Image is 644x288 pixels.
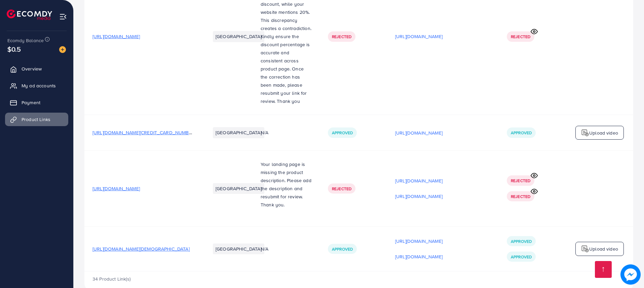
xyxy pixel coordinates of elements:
[511,130,532,136] span: Approved
[261,161,311,208] span: Your landing page is missing the product description. Please add the description and resubmit for...
[7,44,21,54] span: $0.5
[511,194,530,199] span: Rejected
[395,177,443,185] p: [URL][DOMAIN_NAME]
[589,129,618,137] p: Upload video
[511,178,530,183] span: Rejected
[395,32,443,40] p: [URL][DOMAIN_NAME]
[5,113,68,126] a: Product Links
[22,99,40,106] span: Payment
[511,238,532,244] span: Approved
[213,127,264,138] li: [GEOGRAPHIC_DATA]
[395,253,443,261] p: [URL][DOMAIN_NAME]
[92,129,196,136] span: [URL][DOMAIN_NAME][CREDIT_CARD_NUMBER]
[511,34,530,39] span: Rejected
[620,264,641,285] img: image
[5,79,68,92] a: My ad accounts
[92,185,140,192] span: [URL][DOMAIN_NAME]
[22,116,50,123] span: Product Links
[332,246,353,252] span: Approved
[395,237,443,245] p: [URL][DOMAIN_NAME]
[332,186,351,192] span: Rejected
[395,129,443,137] p: [URL][DOMAIN_NAME]
[213,183,264,194] li: [GEOGRAPHIC_DATA]
[7,37,44,44] span: Ecomdy Balance
[332,130,353,136] span: Approved
[22,65,42,72] span: Overview
[261,129,268,136] span: N/A
[5,62,68,76] a: Overview
[7,9,52,20] img: logo
[581,129,589,137] img: logo
[213,243,264,254] li: [GEOGRAPHIC_DATA]
[92,276,130,282] span: 34 Product Link(s)
[22,82,56,89] span: My ad accounts
[59,13,67,21] img: menu
[59,46,66,53] img: image
[213,31,264,42] li: [GEOGRAPHIC_DATA]
[5,96,68,109] a: Payment
[589,245,618,253] p: Upload video
[332,34,351,39] span: Rejected
[581,245,589,253] img: logo
[92,33,140,40] span: [URL][DOMAIN_NAME]
[511,254,532,260] span: Approved
[261,246,268,252] span: N/A
[92,246,190,252] span: [URL][DOMAIN_NAME][DEMOGRAPHIC_DATA]
[395,192,443,200] p: [URL][DOMAIN_NAME]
